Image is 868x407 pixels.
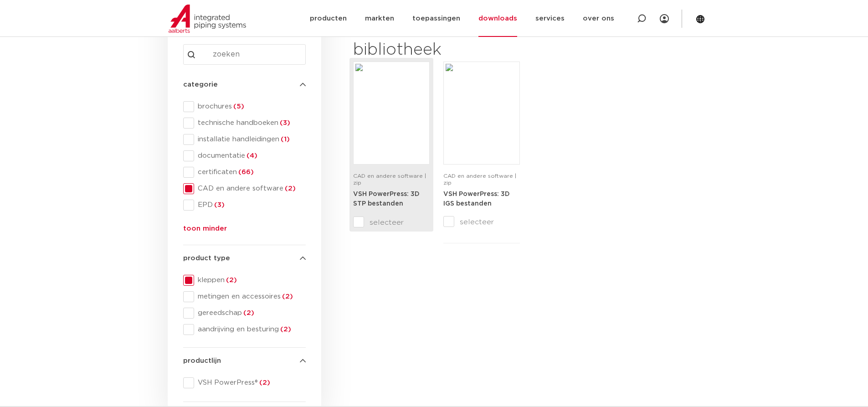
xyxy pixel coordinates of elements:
button: toon minder [183,223,227,238]
span: (66) [237,169,254,175]
h2: bibliotheek [353,39,515,61]
div: EPD(3) [183,200,306,211]
div: certificaten(66) [183,167,306,178]
span: gereedschap [194,309,306,318]
span: CAD en andere software | zip [443,173,516,185]
div: metingen en accessoires(2) [183,291,306,302]
div: installatie handleidingen(1) [183,134,306,145]
span: metingen en accessoires [194,292,306,301]
span: (3) [278,119,290,126]
span: documentatie [194,151,306,160]
span: (2) [225,277,237,283]
span: (2) [283,185,296,192]
h4: categorie [183,79,306,90]
h4: product type [183,253,306,264]
div: VSH PowerPress®(2) [183,377,306,388]
span: kleppen [194,276,306,285]
span: (5) [232,103,244,110]
label: selecteer [353,217,430,228]
span: aandrijving en besturing [194,325,306,334]
span: CAD en andere software [194,184,306,193]
span: certificaten [194,168,306,177]
div: aandrijving en besturing(2) [183,324,306,335]
div: gereedschap(2) [183,308,306,319]
div: technische handboeken(3) [183,118,306,129]
span: (2) [242,309,254,316]
div: kleppen(2) [183,275,306,286]
span: installatie handleidingen [194,135,306,144]
span: (3) [213,201,225,208]
div: CAD en andere software(2) [183,183,306,194]
span: technische handboeken [194,118,306,128]
span: EPD [194,201,306,210]
span: brochures [194,102,306,111]
div: documentatie(4) [183,150,306,161]
img: Download-Placeholder-1.png [446,64,518,162]
img: Download-Placeholder-1.png [355,64,427,162]
span: VSH PowerPress® [194,378,306,387]
a: VSH PowerPress: 3D IGS bestanden [443,191,510,207]
span: (1) [279,136,290,143]
span: (4) [245,152,257,159]
div: brochures(5) [183,101,306,112]
a: VSH PowerPress: 3D STP bestanden [353,191,420,207]
label: selecteer [443,216,520,227]
span: (2) [258,379,270,386]
span: (2) [281,293,293,300]
h4: productlijn [183,355,306,366]
span: (2) [279,326,291,333]
span: CAD en andere software | zip [353,173,426,185]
